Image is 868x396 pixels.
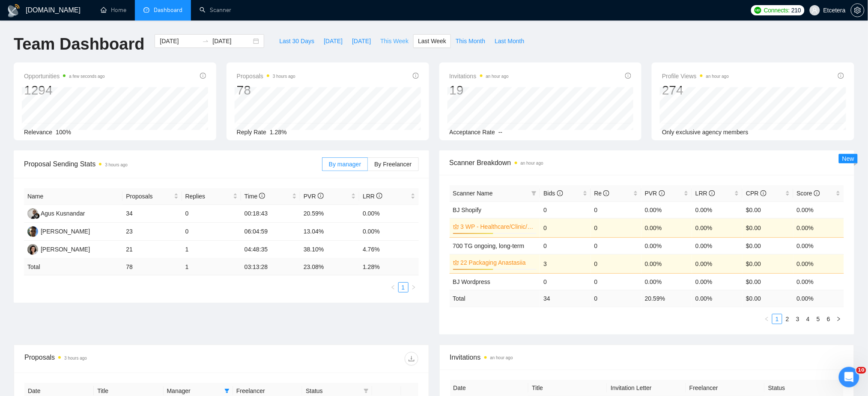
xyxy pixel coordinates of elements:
td: 0 [591,237,641,254]
td: 0.00% [692,201,743,218]
td: $0.00 [743,254,793,273]
td: 04:48:35 [241,241,300,259]
button: left [388,282,398,293]
td: 34 [122,205,182,223]
span: info-circle [376,193,382,199]
time: 3 hours ago [273,74,295,79]
td: 0 [591,273,641,290]
td: 0 [540,218,591,237]
td: 1.28 % [359,259,418,275]
span: left [764,316,770,322]
td: 0 [591,290,641,307]
span: This Month [456,36,485,46]
li: 3 [793,314,803,324]
span: info-circle [761,190,767,196]
div: Agus Kusnandar [41,209,85,218]
td: 23 [122,223,182,241]
span: swap-right [202,38,209,44]
td: 1 [182,259,241,275]
span: PVR [645,190,665,197]
span: [DATE] [352,36,371,46]
td: 0.00% [641,218,692,237]
a: homeHome [101,6,126,14]
a: 3 WP - Healthcare/Clinic/Wellness/Beauty (Dima N) [461,222,535,231]
time: an hour ago [706,74,729,79]
span: right [836,316,841,322]
span: Acceptance Rate [450,129,495,136]
div: [PERSON_NAME] [41,245,90,254]
span: filter [224,388,230,393]
div: Proposals [24,352,221,366]
img: AP [27,226,38,237]
td: 0 [540,201,591,218]
td: 0.00% [793,254,844,273]
time: 3 hours ago [64,356,87,361]
time: a few seconds ago [69,74,104,79]
td: 0.00% [641,273,692,290]
li: 4 [803,314,813,324]
td: 0.00% [692,273,743,290]
button: setting [851,3,865,17]
td: 0.00% [641,254,692,273]
span: Dashboard [154,6,182,14]
span: PVR [304,193,324,200]
time: an hour ago [521,161,543,165]
span: 10 [856,367,866,374]
span: download [405,355,418,362]
span: Proposals [237,71,295,81]
span: info-circle [814,190,820,196]
td: 3 [540,254,591,273]
td: 00:18:43 [241,205,300,223]
span: LRR [695,190,715,197]
li: 2 [782,314,793,324]
li: 1 [398,282,409,293]
span: info-circle [259,193,265,199]
li: 5 [813,314,823,324]
button: Last Week [413,34,451,48]
th: Proposals [122,188,182,205]
span: filter [530,187,538,200]
span: Invitations [450,71,509,81]
div: 1294 [24,82,105,98]
button: right [409,282,419,293]
span: filter [364,388,369,393]
span: 210 [791,6,801,15]
a: 1 [399,283,408,292]
span: info-circle [709,190,715,196]
td: 38.10% [300,241,359,259]
li: Next Page [409,282,419,293]
iframe: Intercom live chat [839,367,859,387]
button: Last Month [490,34,529,48]
h1: Team Dashboard [14,34,144,54]
span: Only exclusive agency members [662,129,749,136]
td: 0.00 % [692,290,743,307]
span: Replies [185,192,231,201]
li: 1 [772,314,782,324]
td: 0.00% [793,237,844,254]
span: Relevance [24,129,52,136]
span: crown [453,224,459,230]
td: 0 [540,237,591,254]
span: Proposal Sending Stats [24,159,322,169]
a: searchScanner [200,6,231,14]
span: Connects: [764,6,790,15]
li: Next Page [834,314,844,324]
span: right [411,285,416,290]
a: AP[PERSON_NAME] [27,228,90,234]
span: New [842,155,854,162]
td: 0 [591,254,641,273]
td: $0.00 [743,201,793,218]
button: This Week [376,34,413,48]
input: Start date [160,36,199,46]
td: 0.00% [692,254,743,273]
img: logo [7,4,21,18]
td: 0 [182,205,241,223]
span: LRR [363,193,382,200]
li: Previous Page [388,282,398,293]
span: left [391,285,396,290]
td: 78 [122,259,182,275]
span: This Week [380,36,409,46]
td: $0.00 [743,237,793,254]
span: Re [594,190,610,197]
span: Status [306,386,360,396]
